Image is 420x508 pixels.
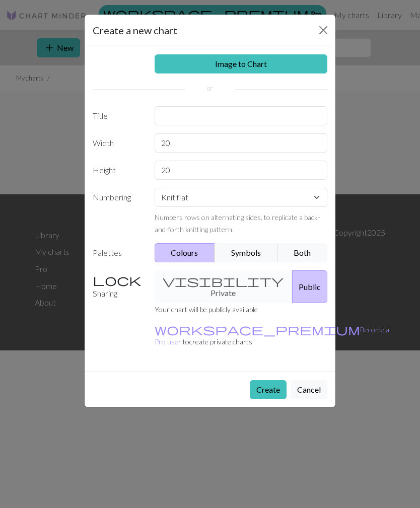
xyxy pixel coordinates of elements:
[93,23,177,38] h5: Create a new chart
[155,325,389,346] a: Become a Pro user
[155,213,320,234] small: Numbers rows on alternating sides, to replicate a back-and-forth knitting pattern.
[291,380,327,399] button: Cancel
[87,270,149,303] label: Sharing
[87,243,149,262] label: Palettes
[277,243,328,262] button: Both
[87,161,149,180] label: Height
[155,325,389,346] small: to create private charts
[155,305,258,314] small: Your chart will be publicly available
[87,133,149,153] label: Width
[315,22,331,38] button: Close
[87,188,149,235] label: Numbering
[87,106,149,125] label: Title
[155,243,216,262] button: Colours
[250,380,287,399] button: Create
[215,243,278,262] button: Symbols
[155,54,328,74] a: Image to Chart
[292,270,327,303] button: Public
[155,322,360,336] span: workspace_premium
